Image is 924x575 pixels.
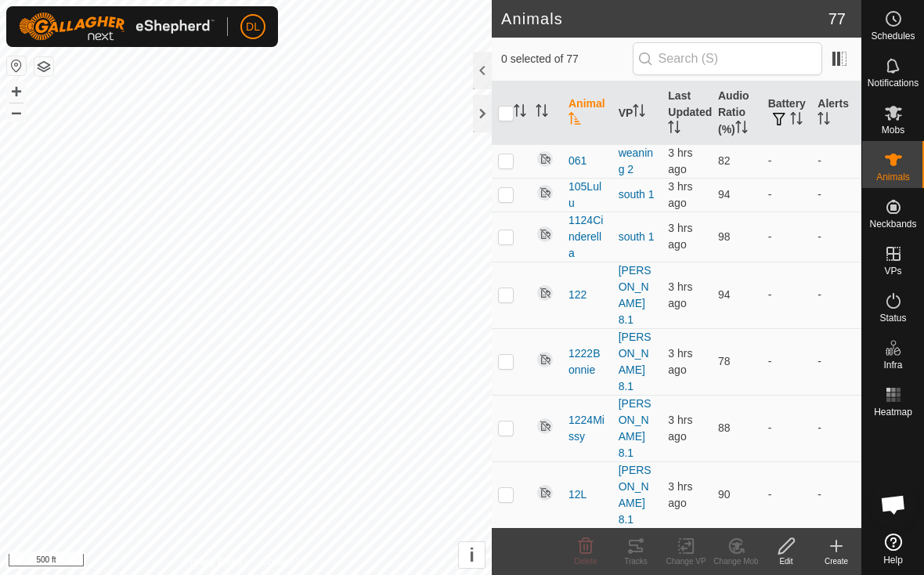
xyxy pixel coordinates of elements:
[662,81,712,145] th: Last Updated
[34,57,53,76] button: Map Layers
[862,527,924,571] a: Help
[869,219,916,229] span: Neckbands
[668,180,692,209] span: 15 Oct 2025 at 8:05 am
[668,347,692,376] span: 15 Oct 2025 at 8:06 am
[718,488,731,501] span: 90
[612,81,662,145] th: VP
[611,555,661,567] div: Tracks
[668,480,692,509] span: 15 Oct 2025 at 8:08 am
[575,557,597,566] span: Delete
[536,183,554,202] img: returning off
[762,395,812,461] td: -
[762,262,812,328] td: -
[711,555,761,567] div: Change Mob
[883,555,903,565] span: Help
[501,9,828,28] h2: Animals
[811,81,861,145] th: Alerts
[718,421,731,434] span: 88
[883,360,902,370] span: Infra
[811,461,861,528] td: -
[718,188,731,201] span: 94
[668,123,680,136] p-sorticon: Activate to sort
[668,222,692,251] span: 15 Oct 2025 at 8:05 am
[874,407,912,417] span: Heatmap
[459,542,485,568] button: i
[7,56,26,75] button: Reset Map
[811,144,861,178] td: -
[811,555,861,567] div: Create
[536,225,554,244] img: returning off
[262,555,308,569] a: Contact Us
[633,107,645,119] p-sorticon: Activate to sort
[19,13,215,41] img: Gallagher Logo
[790,114,803,127] p-sorticon: Activate to sort
[868,78,919,88] span: Notifications
[762,81,812,145] th: Battery
[633,42,822,75] input: Search (S)
[762,178,812,212] td: -
[718,288,731,301] span: 94
[712,81,762,145] th: Audio Ratio (%)
[870,481,917,528] div: Open chat
[668,414,692,443] span: 15 Oct 2025 at 8:09 am
[619,230,655,243] a: south 1
[619,188,655,201] a: south 1
[619,464,651,526] a: [PERSON_NAME] 8.1
[668,146,692,175] span: 15 Oct 2025 at 8:10 am
[562,81,612,145] th: Animal
[568,486,587,503] span: 12L
[568,114,581,127] p-sorticon: Activate to sort
[619,146,653,175] a: weaning 2
[536,417,554,436] img: returning off
[568,212,606,262] span: 1124Cinderella
[876,172,910,182] span: Animals
[761,555,811,567] div: Edit
[568,287,587,303] span: 122
[619,397,651,459] a: [PERSON_NAME] 8.1
[536,350,554,369] img: returning off
[619,264,651,326] a: [PERSON_NAME] 8.1
[514,107,526,119] p-sorticon: Activate to sort
[568,179,606,212] span: 105Lulu
[879,313,906,323] span: Status
[536,483,554,502] img: returning off
[871,31,915,41] span: Schedules
[7,82,26,101] button: +
[811,212,861,262] td: -
[668,280,692,309] span: 15 Oct 2025 at 8:08 am
[718,230,731,243] span: 98
[735,123,748,136] p-sorticon: Activate to sort
[501,51,633,67] span: 0 selected of 77
[718,355,731,367] span: 78
[884,266,901,276] span: VPs
[568,412,606,445] span: 1224Missy
[828,7,846,31] span: 77
[811,395,861,461] td: -
[536,284,554,302] img: returning off
[661,555,711,567] div: Change VP
[568,345,606,378] span: 1222Bonnie
[536,150,554,168] img: returning off
[7,103,26,121] button: –
[619,331,651,392] a: [PERSON_NAME] 8.1
[882,125,904,135] span: Mobs
[818,114,830,127] p-sorticon: Activate to sort
[568,153,587,169] span: 061
[184,555,243,569] a: Privacy Policy
[246,19,260,35] span: DL
[811,328,861,395] td: -
[762,212,812,262] td: -
[811,178,861,212] td: -
[811,262,861,328] td: -
[469,544,475,566] span: i
[536,107,548,119] p-sorticon: Activate to sort
[762,328,812,395] td: -
[718,154,731,167] span: 82
[762,461,812,528] td: -
[762,144,812,178] td: -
